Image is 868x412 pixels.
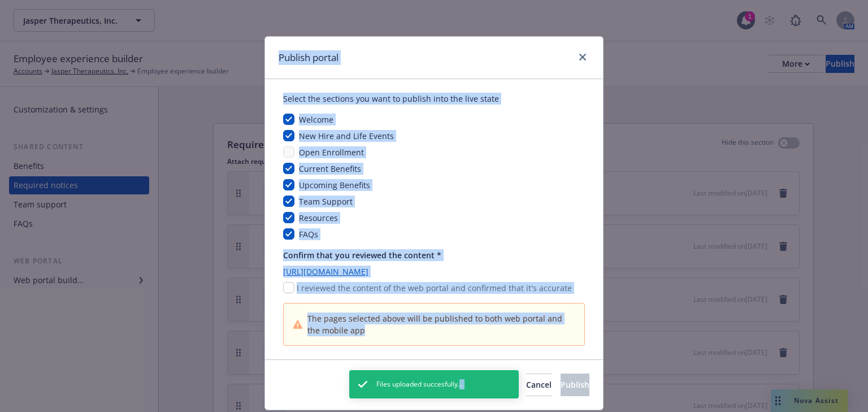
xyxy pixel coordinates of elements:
[283,266,585,277] a: [URL][DOMAIN_NAME]
[297,282,572,294] p: I reviewed the content of the web portal and confirmed that it's accurate
[299,212,338,223] span: Resources
[299,196,353,207] span: Team Support
[299,131,394,141] span: New Hire and Life Events
[283,93,585,105] div: Select the sections you want to publish into the live state
[376,379,463,389] span: Files uploaded succesfully...
[526,379,552,390] span: Cancel
[279,50,338,65] h1: Publish portal
[299,114,333,125] span: Welcome
[299,147,364,158] span: Open Enrollment
[283,249,585,261] p: Confirm that you reviewed the content *
[526,374,552,396] button: Cancel
[299,163,361,174] span: Current Benefits
[299,180,370,190] span: Upcoming Benefits
[307,313,575,336] span: The pages selected above will be published to both web portal and the mobile app
[561,379,589,390] span: Publish
[561,374,589,396] button: Publish
[299,229,318,240] span: FAQs
[576,50,589,64] a: close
